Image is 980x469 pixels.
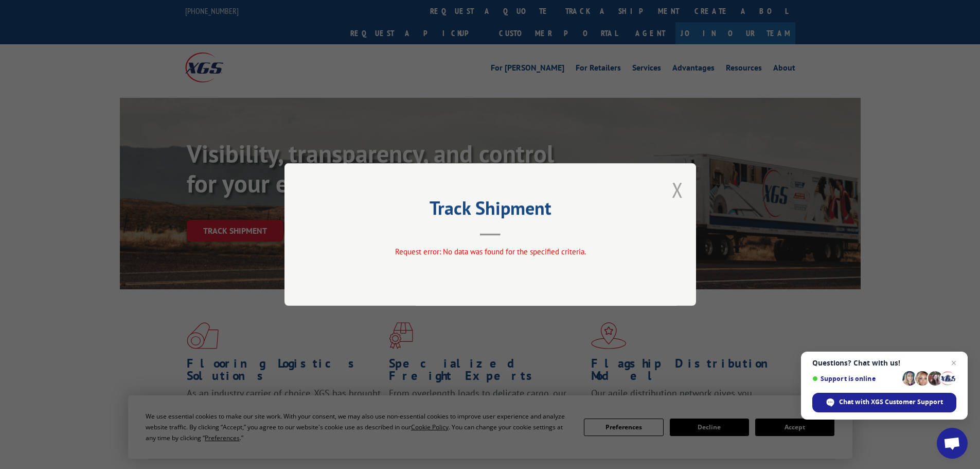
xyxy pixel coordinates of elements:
span: Request error: No data was found for the specified criteria. [395,247,585,256]
button: Close modal [672,176,683,203]
span: Support is online [812,375,899,383]
span: Chat with XGS Customer Support [839,397,943,407]
div: Open chat [937,428,968,459]
div: Chat with XGS Customer Support [812,393,956,412]
h2: Track Shipment [336,201,645,220]
span: Close chat [948,357,960,369]
span: Questions? Chat with us! [812,359,956,367]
